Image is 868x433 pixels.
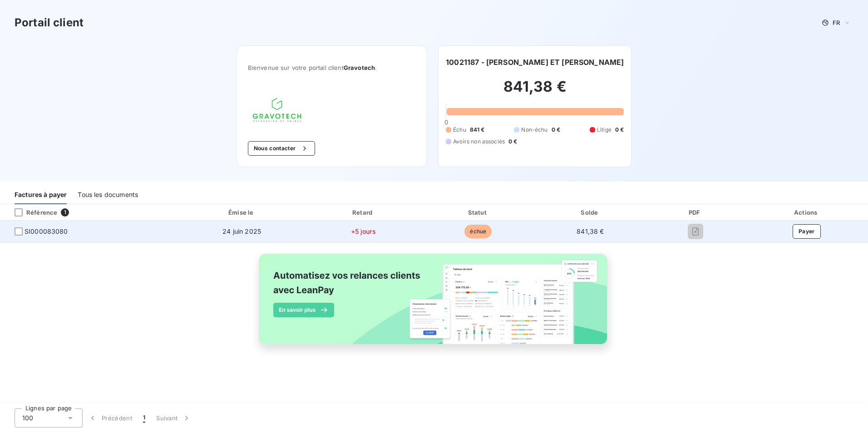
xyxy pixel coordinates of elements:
div: Tous les documents [78,185,138,204]
span: 0 € [552,126,560,134]
button: Suivant [151,408,197,428]
button: Payer [793,224,821,239]
span: SI000083080 [25,227,68,236]
button: 1 [138,408,151,428]
span: 0 € [615,126,624,134]
span: 100 [22,413,33,423]
span: 0 € [508,138,517,146]
span: Avoirs non associés [453,138,505,146]
span: 24 juin 2025 [222,227,261,235]
h3: Portail client [15,15,84,31]
span: 1 [61,208,69,216]
span: 0 [444,118,448,126]
span: 1 [143,413,145,423]
div: Référence [7,208,57,216]
h2: 841,38 € [446,78,624,105]
span: Bienvenue sur votre portail client . [248,64,416,71]
button: Précédent [83,408,138,428]
div: Factures à payer [15,185,67,204]
h6: 10021187 - [PERSON_NAME] ET [PERSON_NAME] [446,57,624,68]
span: FR [833,19,840,26]
img: banner [251,248,617,360]
span: +5 jours [351,227,376,235]
span: échue [464,225,492,238]
div: Retard [307,208,419,217]
span: 841,38 € [577,227,604,235]
span: Échu [453,126,466,134]
button: Nous contacter [248,141,315,156]
div: Solde [537,208,644,217]
span: Non-échu [521,126,547,134]
div: Émise le [180,208,303,217]
span: 841 € [470,126,485,134]
div: PDF [647,208,743,217]
span: Gravotech [344,64,375,71]
div: Statut [423,208,533,217]
img: Company logo [248,93,306,127]
div: Actions [747,208,866,217]
span: Litige [597,126,612,134]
